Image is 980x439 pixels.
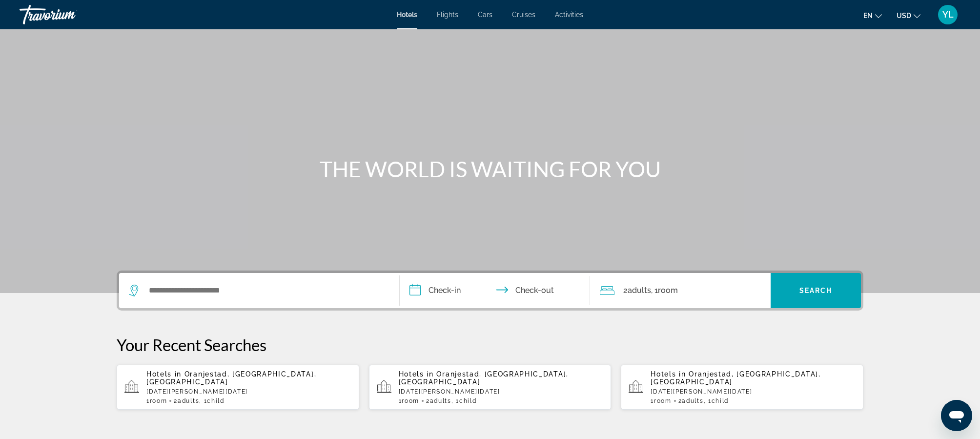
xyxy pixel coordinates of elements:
[430,397,451,404] span: Adults
[704,397,729,404] span: , 1
[623,284,651,297] span: 2
[20,2,117,27] a: Travorium
[399,397,419,404] span: 1
[897,12,911,20] span: USD
[146,370,316,386] span: Oranjestad, [GEOGRAPHIC_DATA], [GEOGRAPHIC_DATA]
[399,370,569,386] span: Oranjestad, [GEOGRAPHIC_DATA], [GEOGRAPHIC_DATA]
[897,8,920,22] button: Change currency
[651,370,820,386] span: Oranjestad, [GEOGRAPHIC_DATA], [GEOGRAPHIC_DATA]
[119,273,861,308] div: Search widget
[146,370,182,378] span: Hotels in
[426,397,451,404] span: 2
[942,10,954,20] span: YL
[512,11,535,19] a: Cruises
[682,397,703,404] span: Adults
[399,370,434,378] span: Hotels in
[678,397,704,404] span: 2
[397,11,417,19] a: Hotels
[863,12,873,20] span: en
[402,397,419,404] span: Room
[437,11,458,19] a: Flights
[178,397,199,404] span: Adults
[451,397,476,404] span: , 1
[590,273,771,308] button: Travelers: 2 adults, 0 children
[651,397,671,404] span: 1
[478,11,492,19] a: Cars
[935,4,960,25] button: User Menu
[628,286,651,295] span: Adults
[712,397,729,404] span: Child
[771,273,861,308] button: Search
[863,8,882,22] button: Change language
[651,388,856,395] p: [DATE][PERSON_NAME][DATE]
[150,397,167,404] span: Room
[651,284,678,297] span: , 1
[207,397,224,404] span: Child
[399,388,604,395] p: [DATE][PERSON_NAME][DATE]
[799,287,833,294] span: Search
[117,335,863,355] p: Your Recent Searches
[651,370,686,378] span: Hotels in
[174,397,199,404] span: 2
[307,156,673,182] h1: THE WORLD IS WAITING FOR YOU
[621,364,863,410] button: Hotels in Oranjestad, [GEOGRAPHIC_DATA], [GEOGRAPHIC_DATA][DATE][PERSON_NAME][DATE]1Room2Adults, ...
[400,273,590,308] button: Check in and out dates
[658,286,678,295] span: Room
[117,364,359,410] button: Hotels in Oranjestad, [GEOGRAPHIC_DATA], [GEOGRAPHIC_DATA][DATE][PERSON_NAME][DATE]1Room2Adults, ...
[555,11,583,19] a: Activities
[369,364,612,410] button: Hotels in Oranjestad, [GEOGRAPHIC_DATA], [GEOGRAPHIC_DATA][DATE][PERSON_NAME][DATE]1Room2Adults, ...
[459,397,476,404] span: Child
[941,400,972,431] iframe: Button to launch messaging window
[146,388,351,395] p: [DATE][PERSON_NAME][DATE]
[146,397,167,404] span: 1
[199,397,224,404] span: , 1
[654,397,672,404] span: Room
